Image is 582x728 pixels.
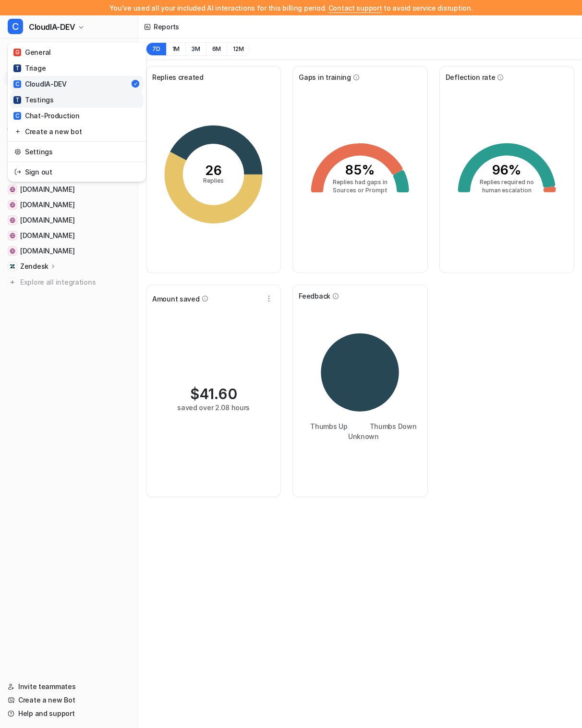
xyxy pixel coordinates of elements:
div: Testings [13,95,54,105]
img: reset [14,167,21,177]
a: Settings [11,144,143,160]
div: CCloudIA-DEV [8,42,146,182]
img: reset [14,126,21,137]
span: C [13,112,21,120]
span: T [13,96,21,104]
img: reset [14,147,21,157]
a: Create a new bot [11,124,143,139]
span: CloudIA-DEV [29,20,75,34]
div: Triage [13,63,46,73]
a: Sign out [11,164,143,180]
span: C [8,19,23,34]
div: CloudIA-DEV [13,79,67,89]
span: T [13,64,21,72]
div: General [13,47,51,57]
div: Chat-Production [13,111,80,121]
span: C [13,80,21,88]
span: G [13,49,21,56]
